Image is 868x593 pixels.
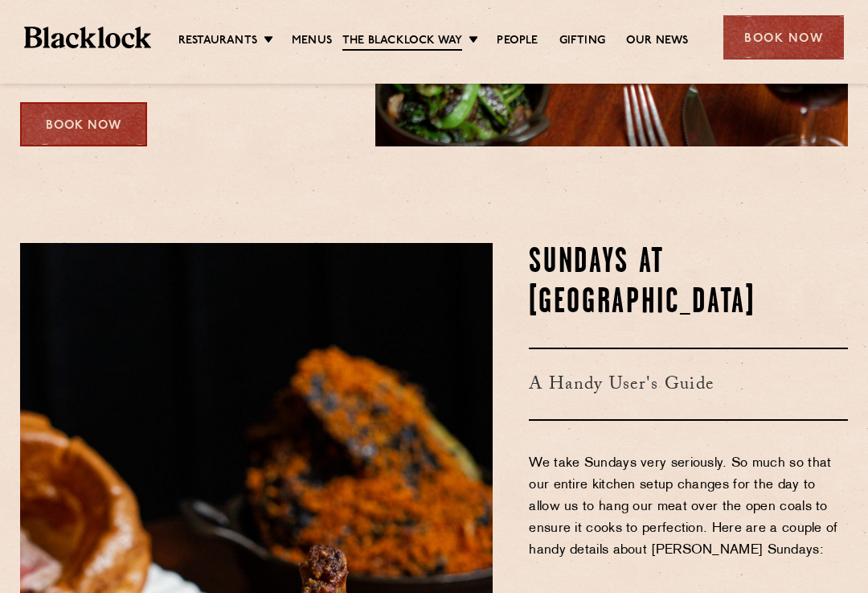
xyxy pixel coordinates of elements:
[626,33,689,49] a: Our News
[529,453,848,583] p: We take Sundays very seriously. So much so that our entire kitchen setup changes for the day to a...
[24,27,151,48] img: BL_Textured_Logo-footer-cropped.svg
[342,33,462,51] a: The Blacklock Way
[723,15,844,60] div: Book Now
[292,33,332,49] a: Menus
[178,33,257,49] a: Restaurants
[20,102,147,146] div: Book Now
[559,33,605,49] a: Gifting
[497,33,538,49] a: People
[529,348,848,421] h3: A Handy User's Guide
[529,243,848,323] h2: Sundays at [GEOGRAPHIC_DATA]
